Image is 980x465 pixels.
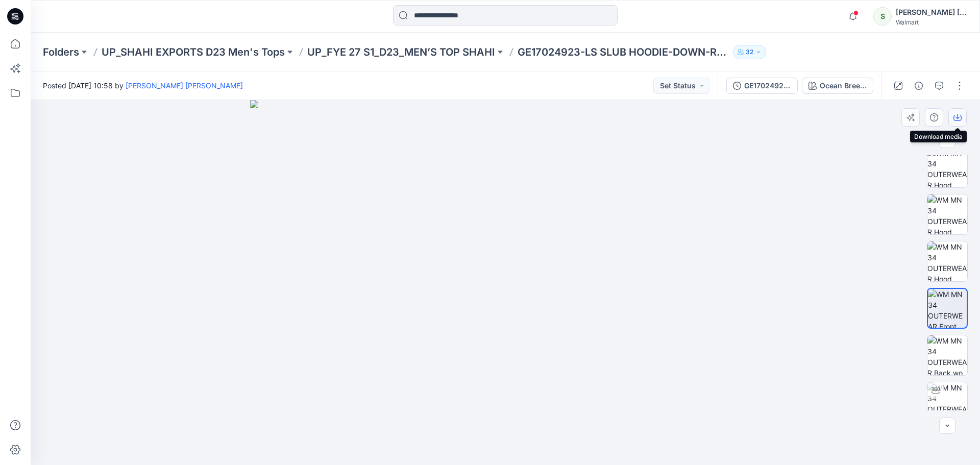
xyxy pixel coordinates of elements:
img: WM MN 34 OUTERWEAR Hood Side 1 [927,194,967,234]
div: [PERSON_NAME] ​[PERSON_NAME] [896,6,967,18]
img: eyJhbGciOiJIUzI1NiIsImtpZCI6IjAiLCJzbHQiOiJzZXMiLCJ0eXAiOiJKV1QifQ.eyJkYXRhIjp7InR5cGUiOiJzdG9yYW... [250,100,761,465]
button: GE17024923-LS SLUB HOODIE-DOWN-REG [726,78,798,94]
a: UP_FYE 27 S1_D23_MEN’S TOP SHAHI [307,45,495,59]
button: Details [911,78,927,94]
div: Ocean Breeze [820,80,867,91]
p: GE17024923-LS SLUB HOODIE-DOWN-REG [518,45,729,59]
img: WM MN 34 OUTERWEAR Hood Side 2 [927,241,967,281]
img: WM MN 34 OUTERWEAR Turntable with Avatar [927,382,967,422]
a: Folders [43,45,79,59]
img: WM MN 34 OUTERWEAR Front wo Avatar [928,289,967,328]
span: Posted [DATE] 10:58 by [43,80,243,91]
img: WM MN 34 OUTERWEAR Back wo Avatar [927,335,967,375]
div: GE17024923-LS SLUB HOODIE-DOWN-REG [744,80,791,91]
img: WM MN 34 OUTERWEAR Hood Front [927,148,967,187]
a: [PERSON_NAME] ​[PERSON_NAME] [126,81,243,90]
p: 32 [746,46,753,58]
div: S​ [873,7,892,26]
div: Walmart [896,18,967,26]
a: UP_SHAHI EXPORTS D23 Men's Tops [102,45,285,59]
button: 32 [733,45,766,59]
button: Ocean Breeze [802,78,873,94]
